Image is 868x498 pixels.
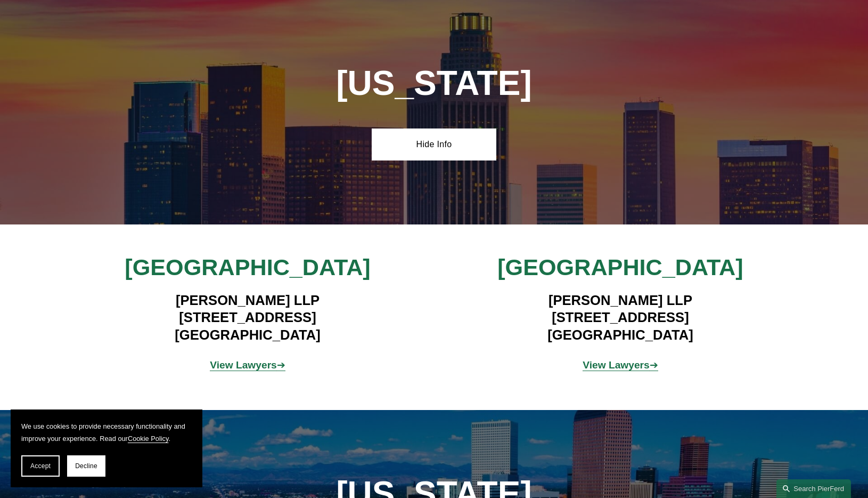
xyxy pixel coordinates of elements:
span: ➔ [210,359,285,371]
h4: [PERSON_NAME] LLP [STREET_ADDRESS] [GEOGRAPHIC_DATA] [92,292,403,343]
a: View Lawyers➔ [210,359,285,371]
h1: [US_STATE] [279,64,589,103]
span: ➔ [583,359,658,371]
span: Accept [30,462,51,470]
button: Decline [67,455,105,477]
button: Accept [21,455,60,477]
h4: [PERSON_NAME] LLP [STREET_ADDRESS] [GEOGRAPHIC_DATA] [465,292,775,343]
section: Cookie banner [11,409,202,487]
a: Cookie Policy [128,435,169,443]
span: [GEOGRAPHIC_DATA] [125,254,370,280]
p: We use cookies to provide necessary functionality and improve your experience. Read our . [21,420,192,445]
span: [GEOGRAPHIC_DATA] [497,254,743,280]
strong: View Lawyers [210,359,277,371]
a: View Lawyers➔ [583,359,658,371]
a: Search this site [776,479,851,498]
strong: View Lawyers [583,359,650,371]
span: Decline [75,462,97,470]
a: Hide Info [372,128,496,160]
